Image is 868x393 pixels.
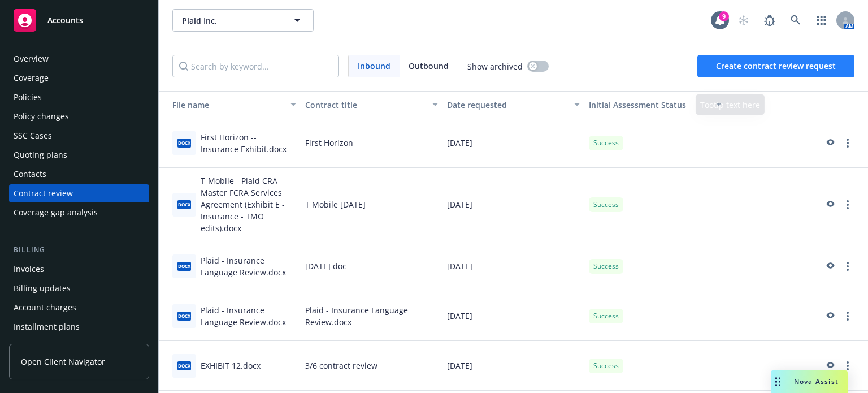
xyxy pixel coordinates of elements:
[358,60,390,72] span: Inbound
[400,55,458,77] span: Outbound
[305,99,426,111] div: Contract title
[794,377,839,386] span: Nova Assist
[697,55,854,77] button: Create contract review request
[177,361,191,370] span: docx
[201,360,261,372] div: EXHIBIT 12.docx
[823,198,836,211] a: preview
[442,341,584,391] div: [DATE]
[841,198,854,211] a: more
[716,61,836,71] span: Create contract review request
[172,9,314,32] button: Plaid Inc.
[841,359,854,373] a: more
[172,55,339,77] input: Search by keyword...
[182,15,280,27] span: Plaid Inc.
[9,184,149,202] a: Contract review
[732,9,755,32] a: Start snowing
[14,69,49,87] div: Coverage
[301,291,442,341] div: Plaid - Insurance Language Review.docx
[9,50,149,68] a: Overview
[14,88,42,106] div: Policies
[841,136,854,150] a: more
[177,312,191,320] span: docx
[14,260,44,278] div: Invoices
[14,146,67,164] div: Quoting plans
[442,118,584,168] div: [DATE]
[9,69,149,87] a: Coverage
[177,139,191,147] span: docx
[301,118,442,168] div: First Horizon
[9,279,149,297] a: Billing updates
[442,291,584,341] div: [DATE]
[14,50,49,68] div: Overview
[589,100,686,110] span: Initial Assessment Status
[841,309,854,323] a: more
[719,11,729,21] div: 9
[9,299,149,317] a: Account charges
[9,318,149,336] a: Installment plans
[409,60,449,72] span: Outbound
[177,200,191,209] span: docx
[177,262,191,270] span: docx
[467,61,523,72] span: Show archived
[447,99,567,111] div: Date requested
[823,309,836,323] a: preview
[9,146,149,164] a: Quoting plans
[442,168,584,241] div: [DATE]
[201,175,296,234] div: T-Mobile - Plaid CRA Master FCRA Services Agreement (Exhibit E - Insurance - TMO edits).docx
[9,244,149,256] div: Billing
[301,91,442,118] button: Contract title
[593,261,619,271] span: Success
[163,99,284,111] div: Toggle SortBy
[442,91,584,118] button: Date requested
[163,99,284,111] div: File name
[14,204,98,222] div: Coverage gap analysis
[593,361,619,371] span: Success
[14,184,73,202] div: Contract review
[810,9,833,32] a: Switch app
[301,168,442,241] div: T Mobile [DATE]
[14,165,46,183] div: Contacts
[823,136,836,150] a: preview
[589,99,709,111] div: Toggle SortBy
[9,107,149,126] a: Policy changes
[9,165,149,183] a: Contacts
[9,204,149,222] a: Coverage gap analysis
[9,260,149,278] a: Invoices
[758,9,781,32] a: Report a Bug
[14,107,69,126] div: Policy changes
[14,318,80,336] div: Installment plans
[47,16,83,25] span: Accounts
[771,370,848,393] button: Nova Assist
[201,131,296,155] div: First Horizon -- Insurance Exhibit.docx
[593,200,619,210] span: Success
[14,279,71,297] div: Billing updates
[784,9,807,32] a: Search
[823,359,836,373] a: preview
[593,138,619,148] span: Success
[201,304,296,328] div: Plaid - Insurance Language Review.docx
[349,55,400,77] span: Inbound
[301,241,442,291] div: [DATE] doc
[823,260,836,273] a: preview
[14,127,52,145] div: SSC Cases
[841,260,854,273] a: more
[21,356,105,368] span: Open Client Navigator
[201,254,296,278] div: Plaid - Insurance Language Review.docx
[301,341,442,391] div: 3/6 contract review
[593,311,619,321] span: Success
[442,241,584,291] div: [DATE]
[9,127,149,145] a: SSC Cases
[9,5,149,36] a: Accounts
[9,88,149,106] a: Policies
[14,299,76,317] div: Account charges
[771,370,785,393] div: Drag to move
